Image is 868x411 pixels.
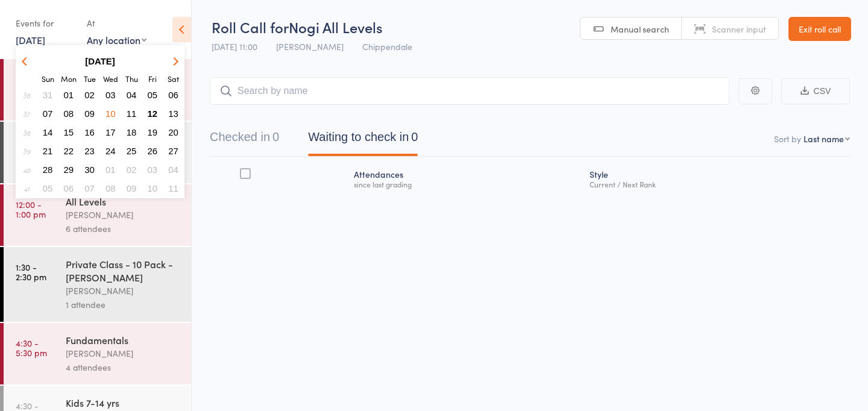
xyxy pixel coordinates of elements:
span: 13 [168,108,178,119]
button: 14 [39,124,57,140]
small: Friday [148,74,157,84]
button: 31 [39,87,57,103]
small: Saturday [168,74,179,84]
div: since last grading [354,180,580,188]
button: 24 [101,143,120,159]
button: 22 [60,143,78,159]
button: 25 [122,143,141,159]
em: 37 [23,109,30,119]
button: 28 [39,162,57,178]
em: 36 [23,90,30,100]
div: Any location [87,33,146,46]
button: 27 [164,143,183,159]
span: 05 [148,90,158,100]
span: 16 [84,127,95,137]
small: Monday [61,74,77,84]
button: 03 [101,87,120,103]
button: 17 [101,124,120,140]
button: Checked in0 [210,124,279,156]
span: Chippendale [362,40,412,52]
span: 28 [43,165,53,175]
button: 13 [164,105,183,122]
div: Atten­dances [349,162,585,194]
span: 23 [84,146,95,156]
span: Manual search [611,23,669,35]
button: 05 [143,87,162,103]
small: Sunday [42,74,54,84]
span: 01 [105,165,116,175]
div: Fundamentals [66,333,181,347]
div: 6 attendees [66,222,181,236]
div: Private Class - 10 Pack - [PERSON_NAME] [66,257,181,284]
div: At [87,13,146,33]
span: Scanner input [712,23,766,35]
time: 4:30 - 5:30 pm [16,338,47,357]
em: 40 [23,165,30,175]
span: 14 [43,127,53,137]
a: 11:00 -12:00 pmNogi All Levels[PERSON_NAME]1 attendee [4,122,191,183]
span: 02 [84,90,95,100]
button: 04 [122,87,141,103]
div: 1 attendee [66,298,181,312]
span: 27 [168,146,178,156]
button: 15 [60,124,78,140]
button: 18 [122,124,141,140]
button: 02 [80,87,99,103]
div: 4 attendees [66,360,181,374]
button: Waiting to check in0 [308,124,418,156]
a: 1:30 -2:30 pmPrivate Class - 10 Pack - [PERSON_NAME][PERSON_NAME]1 attendee [4,247,191,322]
span: 03 [105,90,116,100]
span: 25 [127,146,137,156]
span: 01 [64,90,74,100]
button: 11 [122,105,141,122]
button: 20 [164,124,183,140]
button: 04 [164,162,183,178]
span: 06 [168,90,178,100]
span: 18 [127,127,137,137]
button: 12 [143,105,162,122]
button: 09 [80,105,99,122]
button: 26 [143,143,162,159]
div: Kids 7-14 yrs [66,396,181,409]
span: 03 [148,165,158,175]
div: [PERSON_NAME] [66,208,181,222]
strong: [DATE] [85,56,115,66]
button: CSV [781,78,850,104]
button: 23 [80,143,99,159]
span: 11 [168,183,178,193]
button: 08 [60,105,78,122]
button: 10 [143,180,162,196]
span: [PERSON_NAME] [276,40,344,52]
span: 06 [64,183,74,193]
div: Events for [16,13,75,33]
div: Style [585,162,850,194]
button: 16 [80,124,99,140]
a: 6:15 -7:15 amAll Levels[PERSON_NAME]13 attendees [4,59,191,121]
div: Last name [804,133,844,145]
span: [DATE] 11:00 [212,40,257,52]
span: 12 [148,108,158,119]
span: 02 [127,165,137,175]
span: 07 [84,183,95,193]
em: 39 [23,146,30,156]
span: 31 [43,90,53,100]
button: 08 [101,180,120,196]
button: 06 [60,180,78,196]
span: 17 [105,127,116,137]
span: 29 [64,165,74,175]
span: 04 [168,165,178,175]
button: 06 [164,87,183,103]
span: 07 [43,108,53,119]
span: 10 [148,183,158,193]
em: 38 [23,128,30,137]
label: Sort by [774,133,801,145]
span: 09 [84,108,95,119]
button: 07 [80,180,99,196]
a: Exit roll call [788,17,851,41]
input: Search by name [210,77,729,105]
span: 19 [148,127,158,137]
a: 12:00 -1:00 pmAll Levels[PERSON_NAME]6 attendees [4,184,191,246]
button: 09 [122,180,141,196]
button: 19 [143,124,162,140]
span: Nogi All Levels [289,17,383,37]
